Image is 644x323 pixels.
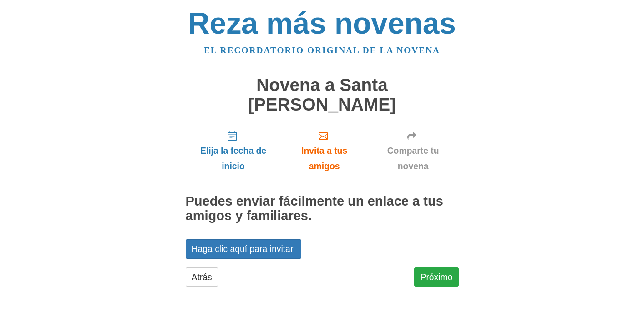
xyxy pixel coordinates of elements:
[186,239,301,258] a: Haga clic aquí para invitar.
[387,146,439,171] font: Comparte tu novena
[281,123,368,179] a: Invita a tus amigos
[192,244,295,254] font: Haga clic aquí para invitar.
[200,146,266,171] font: Elija la fecha de inicio
[188,6,456,40] a: Reza más novenas
[204,45,440,55] a: El recordatorio original de la novena
[192,272,212,282] font: Atrás
[186,194,443,223] font: Puedes enviar fácilmente un enlace a tus amigos y familiares.
[186,267,218,287] a: Atrás
[368,123,459,179] a: Comparte tu novena
[414,267,458,287] a: Próximo
[420,272,452,282] font: Próximo
[186,123,281,179] a: Elija la fecha de inicio
[301,146,347,171] font: Invita a tus amigos
[248,75,396,114] font: Novena a Santa [PERSON_NAME]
